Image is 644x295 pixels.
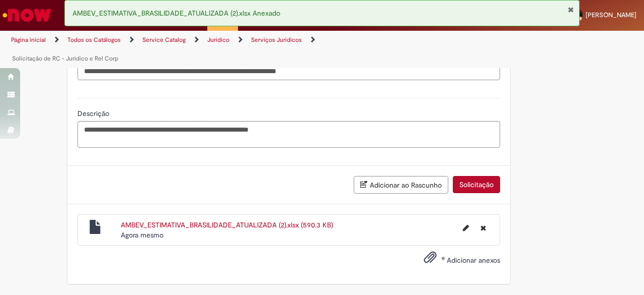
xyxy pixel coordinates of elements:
[447,256,500,265] span: Adicionar anexos
[474,220,492,236] button: Excluir AMBEV_ESTIMATIVA_BRASILIDADE_ATUALIZADA (2).xlsx
[121,220,333,229] a: AMBEV_ESTIMATIVA_BRASILIDADE_ATUALIZADA (2).xlsx (590.3 KB)
[586,11,636,19] span: [PERSON_NAME]
[11,36,46,44] a: Página inicial
[453,176,500,193] button: Solicitação
[67,36,121,44] a: Todos os Catálogos
[77,63,500,80] input: Detalhe o motivo
[77,109,111,118] span: Descrição
[354,176,448,194] button: Adicionar ao Rascunho
[121,230,164,240] time: 29/09/2025 17:23:22
[72,9,280,18] span: AMBEV_ESTIMATIVA_BRASILIDADE_ATUALIZADA (2).xlsx Anexado
[8,31,422,68] ul: Trilhas de página
[568,6,574,14] button: Fechar Notificação
[251,36,302,44] a: Serviços Juridicos
[121,230,164,240] span: Agora mesmo
[77,121,500,148] textarea: Descrição
[207,36,229,44] a: Jurídico
[421,248,439,271] button: Adicionar anexos
[1,5,53,25] img: ServiceNow
[12,54,118,63] a: Solicitação de RC - Juridico e Rel Corp
[457,220,475,236] button: Editar nome de arquivo AMBEV_ESTIMATIVA_BRASILIDADE_ATUALIZADA (2).xlsx
[142,36,186,44] a: Service Catalog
